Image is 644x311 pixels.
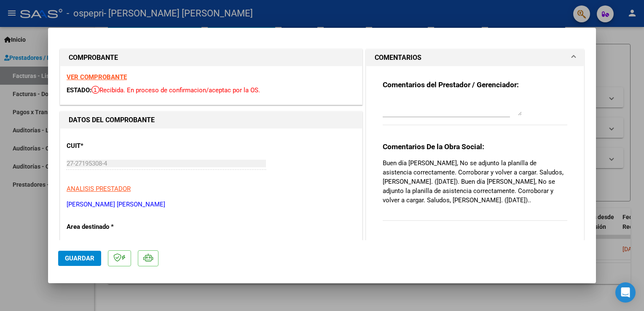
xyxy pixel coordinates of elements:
[69,116,155,124] strong: DATOS DEL COMPROBANTE
[67,73,127,81] a: VER COMPROBANTE
[67,141,153,151] p: CUIT
[65,255,94,262] span: Guardar
[58,251,101,266] button: Guardar
[67,222,153,232] p: Area destinado *
[67,185,131,193] span: ANALISIS PRESTADOR
[615,282,636,303] div: Open Intercom Messenger
[67,86,91,94] span: ESTADO:
[366,49,584,66] mat-expansion-panel-header: COMENTARIOS
[383,80,519,89] strong: Comentarios del Prestador / Gerenciador:
[366,66,584,243] div: COMENTARIOS
[69,54,118,62] strong: COMPROBANTE
[91,86,260,94] span: Recibida. En proceso de confirmacion/aceptac por la OS.
[383,158,567,205] p: Buen día [PERSON_NAME], No se adjunto la planilla de asistencia correctamente. Corroborar y volve...
[383,142,484,151] strong: Comentarios De la Obra Social:
[67,200,356,209] p: [PERSON_NAME] [PERSON_NAME]
[375,53,421,63] h1: COMENTARIOS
